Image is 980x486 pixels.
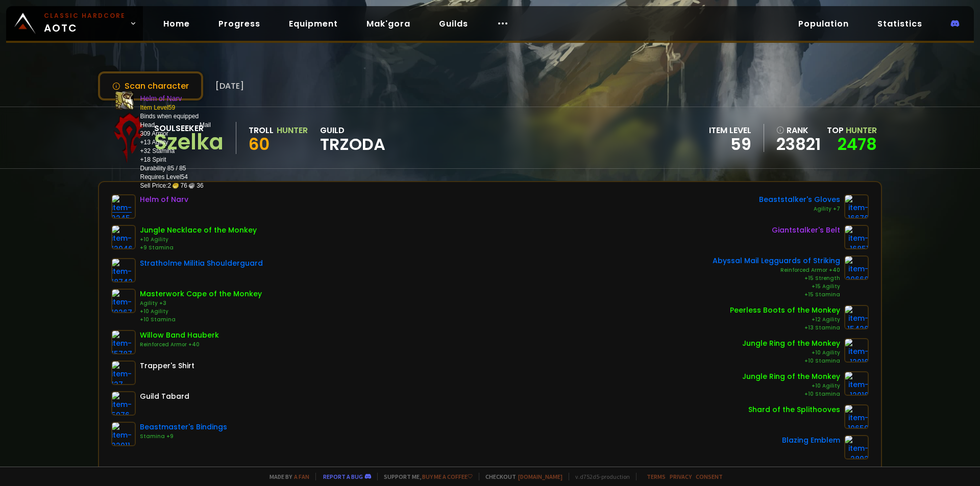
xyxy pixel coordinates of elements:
a: Consent [696,473,723,480]
div: Agility +7 [759,205,840,213]
span: Mail [200,121,211,129]
img: item-20668 [844,255,869,280]
a: a fan [294,473,309,480]
div: Beaststalker's Gloves [759,194,840,205]
span: TRZODA [320,137,385,152]
a: Equipment [281,13,346,34]
span: Support me, [377,473,473,480]
div: Hunter [277,124,308,137]
div: +9 Stamina [140,244,257,252]
div: +12 Agility [730,316,840,324]
span: 2 [168,182,179,190]
span: 76 [181,182,195,190]
span: 36 [197,182,211,190]
span: +18 Spirit [140,156,166,163]
a: Classic HardcoreAOTC [6,6,143,41]
div: Jungle Necklace of the Monkey [140,225,257,236]
div: Stratholme Militia Shoulderguard [140,258,263,269]
div: +10 Agility [742,349,840,357]
span: 60 [249,133,269,156]
img: item-5976 [111,391,136,416]
div: Jungle Ring of the Monkey [742,338,840,349]
a: Buy me a coffee [422,473,473,480]
a: 2478 [838,133,877,156]
a: Progress [210,13,268,34]
a: Guilds [431,13,476,34]
img: item-15787 [111,330,136,354]
img: item-2245 [111,194,136,219]
div: Helm of Narv [140,194,188,205]
div: Sell Price: [140,182,211,190]
a: Report a bug [323,473,363,480]
div: Reinforced Armor +40 [713,266,840,274]
div: Top [827,124,877,137]
div: +10 Agility [140,308,262,316]
img: item-12016 [844,371,869,396]
img: item-2802 [844,435,869,459]
div: Blazing Emblem [782,435,840,446]
td: Binds when equipped Durability 85 / 85 [140,94,211,173]
button: Scan character [98,71,203,100]
div: +15 Stamina [713,291,840,299]
img: item-10267 [111,289,136,313]
div: Stamina +9 [140,432,227,441]
img: item-22011 [111,422,136,446]
a: Privacy [670,473,692,480]
div: +10 Agility [742,382,840,390]
div: +10 Agility [140,236,257,244]
div: +10 Stamina [140,316,262,324]
img: item-12016 [844,338,869,363]
span: +32 Stamina [140,147,175,155]
span: +13 Agility [140,139,168,146]
div: Shard of the Splithooves [748,404,840,415]
a: Statistics [869,13,930,34]
img: item-12046 [111,225,136,249]
img: item-16676 [844,194,869,219]
div: 59 [709,137,751,152]
div: Troll [249,124,274,137]
span: Made by [263,473,309,480]
div: Agility +3 [140,299,262,308]
a: Home [155,13,198,34]
div: Abyssal Mail Legguards of Striking [713,255,840,266]
div: Guild Tabard [140,391,189,402]
div: Masterwork Cape of the Monkey [140,289,262,299]
img: item-127 [111,361,136,385]
div: +10 Stamina [742,390,840,398]
div: +10 Stamina [742,357,840,365]
td: Requires Level 54 [140,173,211,190]
a: 23821 [776,137,821,152]
span: Hunter [846,124,877,136]
div: Trapper's Shirt [140,361,194,371]
span: Checkout [479,473,562,480]
div: +15 Agility [713,283,840,291]
div: +15 Strength [713,274,840,283]
span: [DATE] [215,80,244,92]
div: Beastmaster's Bindings [140,422,227,432]
img: item-18742 [111,258,136,283]
a: Population [790,13,857,34]
span: 309 Armor [140,130,168,137]
div: item level [709,124,751,137]
div: Reinforced Armor +40 [140,341,219,349]
b: Helm of Narv [140,94,182,103]
div: rank [776,124,821,137]
div: guild [320,124,385,152]
img: item-16851 [844,225,869,249]
div: Jungle Ring of the Monkey [742,371,840,382]
div: +13 Stamina [730,324,840,332]
a: [DOMAIN_NAME] [518,473,562,480]
span: AOTC [44,11,126,36]
img: item-15426 [844,305,869,329]
span: Item Level 59 [140,104,176,111]
img: item-10659 [844,404,869,429]
div: Willow Band Hauberk [140,330,219,341]
td: Head [140,121,161,130]
div: Peerless Boots of the Monkey [730,305,840,316]
div: Giantstalker's Belt [772,225,840,236]
small: Classic Hardcore [44,11,126,20]
span: v. d752d5 - production [569,473,630,480]
a: Terms [647,473,666,480]
a: Mak'gora [358,13,419,34]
